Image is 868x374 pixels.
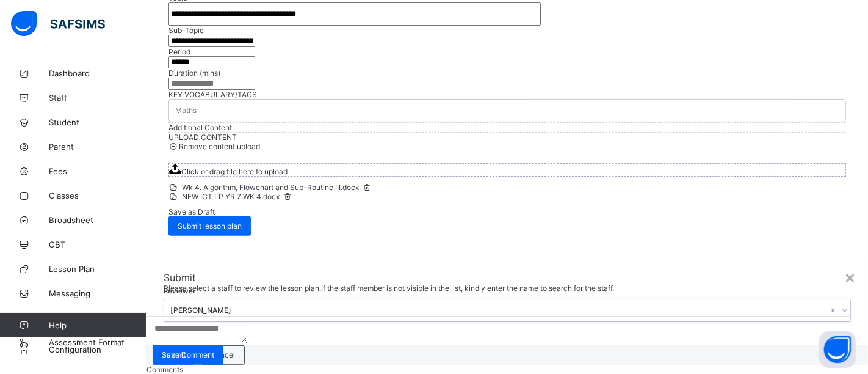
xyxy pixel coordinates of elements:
span: Broadsheet [49,215,146,225]
span: Save as Draft [168,207,215,216]
div: Maths [175,106,197,115]
span: Wk 4. Algorithm, Flowchart and Sub-Routine III.docx [168,183,372,192]
span: Configuration [49,345,146,354]
span: Additional Content [168,123,232,132]
img: safsims [11,11,105,37]
span: Staff [49,93,146,103]
span: Submit [164,271,851,284]
span: Save Comment [162,350,214,359]
span: Click or drag file here to upload [181,167,288,176]
span: Lesson Plan [49,264,146,274]
span: Dashboard [49,68,146,78]
span: Student [49,117,146,127]
span: Help [49,320,146,330]
span: Remove content upload [179,142,260,151]
span: NEW ICT LP YR 7 WK 4.docx [168,192,293,201]
span: Fees [49,166,146,176]
label: Duration (mins) [168,68,220,78]
button: Open asap [819,331,856,368]
span: Parent [49,142,146,152]
span: Classes [49,191,146,200]
span: Reviewer [164,287,196,295]
span: Submit lesson plan [178,221,242,230]
span: If the staff member is not visible in the list, kindly enter the name to search for the staff. [321,284,614,293]
span: KEY VOCABULARY/TAGS [168,90,257,99]
label: Period [168,47,190,56]
div: [PERSON_NAME] [170,306,828,315]
span: Click or drag file here to upload [168,163,846,177]
span: CBT [49,240,146,249]
span: Messaging [49,288,146,298]
label: Sub-Topic [168,26,204,35]
div: × [844,266,856,287]
span: Please select a staff to review the lesson plan. [164,284,321,293]
span: UPLOAD CONTENT [168,133,237,142]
